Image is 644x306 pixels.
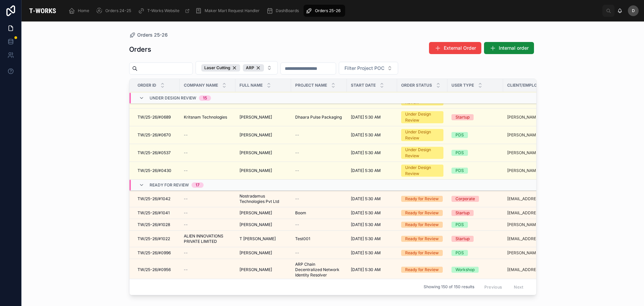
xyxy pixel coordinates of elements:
span: -- [295,196,299,202]
a: [EMAIL_ADDRESS][DOMAIN_NAME] [507,267,566,272]
span: TW/25-26/#0430 [138,168,171,173]
a: T [PERSON_NAME] [239,236,287,242]
span: Orders 25-26 [315,8,340,13]
span: -- [295,250,299,256]
span: [DATE] 5:30 AM [351,150,381,156]
span: TW/25-26/#0689 [138,115,171,120]
a: Ready for Review [401,222,443,228]
a: Ready for Review [401,196,443,202]
div: Workshop [455,267,475,273]
span: -- [184,150,188,156]
span: TW/25-26/#0956 [138,267,171,272]
a: TW/25-26/#0996 [138,250,176,256]
div: Ready for Review [405,196,439,202]
a: [DATE] 5:30 AM [351,168,393,173]
a: [DATE] 5:30 AM [351,115,393,120]
span: [PERSON_NAME] [239,250,272,256]
div: PDS [455,168,464,174]
div: scrollable content [64,3,602,18]
span: [DATE] 5:30 AM [351,115,381,120]
div: Startup [455,114,470,120]
div: 17 [196,182,200,188]
a: [DATE] 5:30 AM [351,210,393,216]
button: Unselect ARP [243,64,264,72]
span: External Order [444,45,476,51]
img: App logo [27,5,58,16]
button: Select Button [339,62,398,75]
span: T [PERSON_NAME] [239,236,276,242]
span: Orders 25-26 [137,32,168,38]
a: -- [184,267,231,272]
span: -- [184,250,188,256]
a: [PERSON_NAME] [239,250,287,256]
a: TW/25-26/#1042 [138,196,176,202]
span: [PERSON_NAME] [239,168,272,173]
a: [EMAIL_ADDRESS][DOMAIN_NAME] [507,236,566,242]
span: -- [295,168,299,173]
a: TW/25-26/#0689 [138,115,176,120]
span: TW/25-26/#0996 [138,250,171,256]
h1: Orders [129,45,151,54]
a: ARP Chain Decentralized Network Identity Resolver [295,262,343,278]
a: Startup [451,114,499,120]
span: Ready for Review [150,182,189,188]
span: [PERSON_NAME] [239,222,272,227]
a: [PERSON_NAME] [239,267,287,272]
span: Filter Project POC [344,65,384,72]
div: Under Design Review [405,129,439,141]
a: -- [184,132,231,138]
a: Corporate [451,196,499,202]
a: Ready for Review [401,236,443,242]
a: -- [295,196,343,202]
button: External Order [429,42,481,54]
a: -- [295,168,343,173]
a: Ready for Review [401,250,443,256]
span: Maker Mart Request Handler [205,8,260,13]
a: -- [295,150,343,156]
a: Under Design Review [401,165,443,177]
span: Order Status [401,83,432,88]
button: Unselect LASER_CUTTING [201,64,240,72]
a: [EMAIL_ADDRESS][DOMAIN_NAME] [507,196,566,202]
span: ALIEN INNOVATIONS PRIVATE LIMITED [184,233,231,244]
a: Kritsnam Technologies [184,115,231,120]
a: PDS [451,222,499,228]
a: Boom [295,210,343,216]
a: [DATE] 5:30 AM [351,267,393,272]
a: [PERSON_NAME][EMAIL_ADDRESS][DOMAIN_NAME] [507,115,566,120]
span: Start Date [351,83,376,88]
a: -- [184,250,231,256]
div: Laser Cutting [201,64,240,72]
div: Startup [455,236,470,242]
div: Ready for Review [405,236,439,242]
a: TW/25-26/#0670 [138,132,176,138]
a: [PERSON_NAME][EMAIL_ADDRESS][DOMAIN_NAME] [507,132,566,138]
span: -- [184,132,188,138]
span: Order ID [138,83,156,88]
a: Maker Mart Request Handler [193,5,264,17]
a: [DATE] 5:30 AM [351,150,393,156]
span: Under Design Review [150,95,196,101]
a: [PERSON_NAME][EMAIL_ADDRESS][DOMAIN_NAME] [507,250,566,256]
a: [PERSON_NAME] [239,132,287,138]
a: Nostradamus Technologies Pvt Ltd [239,193,287,204]
a: -- [295,250,343,256]
a: [DATE] 5:30 AM [351,132,393,138]
div: Corporate [455,196,475,202]
button: Select Button [196,61,278,75]
span: Internal order [499,45,529,51]
a: TW/25-26/#0537 [138,150,176,156]
button: Internal order [484,42,534,54]
div: PDS [455,250,464,256]
div: Ready for Review [405,250,439,256]
a: [PERSON_NAME] [239,168,287,173]
a: -- [295,222,343,227]
a: [PERSON_NAME][EMAIL_ADDRESS][DOMAIN_NAME] [507,150,566,156]
div: Under Design Review [405,111,439,123]
a: Startup [451,210,499,216]
span: Orders 24-25 [105,8,131,13]
a: [PERSON_NAME][EMAIL_ADDRESS][DOMAIN_NAME] [507,222,566,227]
